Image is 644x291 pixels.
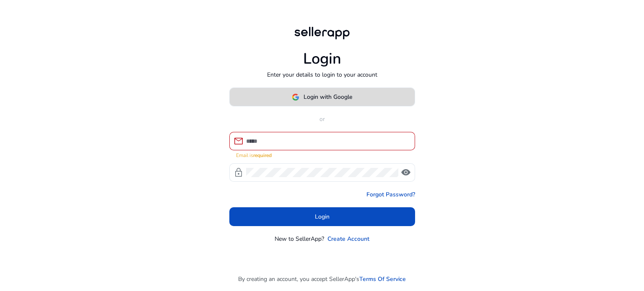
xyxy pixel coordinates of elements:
[304,93,352,101] span: Login with Google
[267,70,377,79] p: Enter your details to login to your account
[229,88,415,106] button: Login with Google
[234,136,244,146] span: mail
[234,167,244,178] span: lock
[275,234,324,243] p: New to SellerApp?
[315,212,330,221] span: Login
[229,115,415,124] p: or
[253,152,272,159] strong: required
[303,50,341,68] h1: Login
[292,93,299,101] img: google-logo.svg
[366,190,415,199] a: Forgot Password?
[401,167,411,178] span: visibility
[229,207,415,226] button: Login
[359,275,406,283] a: Terms Of Service
[236,150,408,159] mat-error: Email is
[327,234,369,243] a: Create Account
